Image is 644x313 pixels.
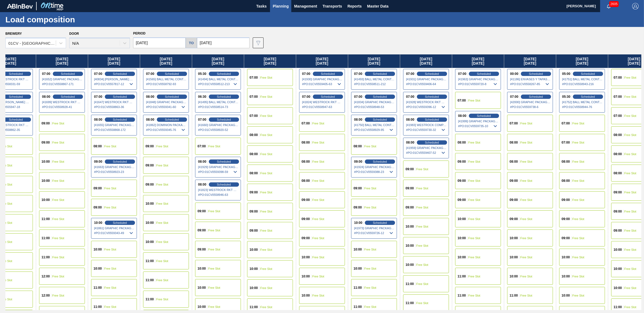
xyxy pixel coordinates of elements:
h5: to [189,41,194,45]
div: 01CV - [GEOGRAPHIC_DATA] Brewery [8,41,56,46]
span: Master Data [367,3,388,9]
span: Period [133,32,146,35]
img: Logout [632,3,639,9]
img: TNhmsLtSVTkK8tSr43FrP2fwEKptu5GPRR3wAAAABJRU5ErkJggg== [7,4,33,9]
span: 2605 [609,1,619,7]
span: Management [294,3,317,9]
button: Notifications [600,2,617,10]
input: mm/dd/yyyy [133,37,186,48]
span: Reports [347,3,362,9]
span: Transports [323,3,342,9]
h1: Load composition [5,16,101,23]
label: Door [69,32,79,36]
img: icon-filter-gray [255,40,261,46]
span: Tasks [255,3,267,9]
input: mm/dd/yyyy [197,37,250,48]
span: Planning [273,3,289,9]
label: Brewery [5,32,22,36]
button: icon-filter-gray [253,37,264,48]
